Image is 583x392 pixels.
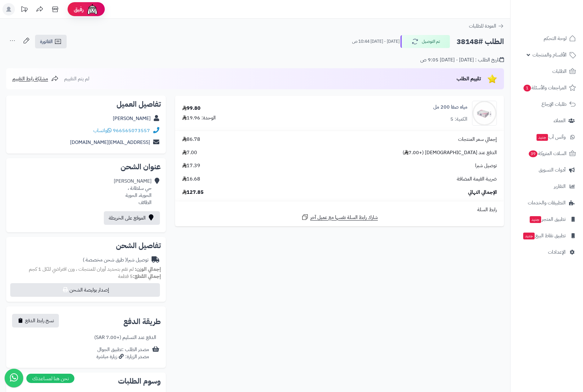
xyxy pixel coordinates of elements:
[514,130,579,145] a: وآتس آبجديد
[35,35,67,48] a: الفاتورة
[86,3,99,16] img: ai-face.png
[25,317,54,324] span: نسخ رابط الدفع
[420,56,504,64] div: تاريخ الطلب : [DATE] - [DATE] 9:05 ص
[74,6,84,13] span: رفيق
[182,114,216,122] div: الوحدة: 19.96
[352,38,400,45] small: [DATE] - [DATE] 10:44 ص
[514,212,579,227] a: تطبيق المتجرجديد
[523,83,567,92] span: المراجعات والأسئلة
[400,35,450,48] button: تم التوصيل
[514,245,579,260] a: الإعدادات
[528,198,566,207] span: التطبيقات والخدمات
[94,334,156,341] div: الدفع عند التسليم (+7.00 SAR)
[113,127,150,134] a: 966565073557
[468,189,497,196] span: الإجمالي النهائي
[16,3,32,17] a: تحديثات المنصة
[11,100,161,108] h2: تفاصيل العميل
[544,34,567,43] span: لوحة التحكم
[40,38,53,45] span: الفاتورة
[12,314,59,327] button: نسخ رابط الدفع
[178,206,501,213] div: رابط السلة
[514,80,579,95] a: المراجعات والأسئلة1
[539,166,566,174] span: أدوات التسويق
[529,150,537,157] span: 39
[11,242,161,249] h2: تفاصيل الشحن
[135,265,161,273] strong: إجمالي الوزن:
[11,163,161,171] h2: عنوان الشحن
[457,75,481,82] span: تقييم الطلب
[532,51,567,59] span: الأقسام والمنتجات
[457,176,497,183] span: ضريبة القيمة المضافة
[548,248,566,256] span: الإعدادات
[11,377,161,385] h2: وسوم الطلبات
[83,256,148,264] div: توصيل شبرا
[96,353,149,360] div: مصدر الزيارة: زيارة مباشرة
[475,162,497,169] span: توصيل شبرا
[93,127,112,134] a: واتساب
[114,178,152,206] div: [PERSON_NAME] حي سلطانة ، الحوية، الحوية الطائف
[523,233,535,239] span: جديد
[514,97,579,112] a: طلبات الإرجاع
[457,35,504,48] h2: الطلب #38148
[469,22,504,30] a: العودة للطلبات
[310,214,378,221] span: شارك رابط السلة نفسها مع عميل آخر
[523,85,531,91] span: 1
[514,146,579,161] a: السلات المتروكة39
[12,75,59,82] a: مشاركة رابط التقييم
[182,176,200,183] span: 16.68
[96,346,149,360] div: مصدر الطلب :تطبيق الجوال
[64,75,89,82] span: لم يتم التقييم
[450,116,467,123] div: الكمية: 5
[469,22,496,30] span: العودة للطلبات
[514,64,579,79] a: الطلبات
[29,265,134,273] span: لم تقم بتحديد أوزان للمنتجات ، وزن افتراضي للكل 1 كجم
[182,136,200,143] span: 86.78
[104,211,160,225] a: الموقع على الخريطة
[182,189,204,196] span: 127.85
[537,134,548,141] span: جديد
[536,133,566,141] span: وآتس آب
[182,149,197,156] span: 7.00
[403,149,497,156] span: الدفع عند [DEMOGRAPHIC_DATA] (+7.00 )
[458,136,497,143] span: إجمالي سعر المنتجات
[12,75,48,82] span: مشاركة رابط التقييم
[433,104,467,111] a: مياه صفا 200 مل
[554,116,566,125] span: العملاء
[514,228,579,243] a: تطبيق نقاط البيعجديد
[514,113,579,128] a: العملاء
[514,179,579,194] a: التقارير
[10,283,160,297] button: إصدار بوليصة الشحن
[523,231,566,240] span: تطبيق نقاط البيع
[133,273,161,280] strong: إجمالي القطع:
[83,256,127,264] span: ( طرق شحن مخصصة )
[182,105,201,112] div: 99.80
[528,149,567,158] span: السلات المتروكة
[541,100,567,109] span: طلبات الإرجاع
[113,115,151,122] a: [PERSON_NAME]
[118,273,161,280] small: 5 قطعة
[530,216,541,223] span: جديد
[70,139,150,146] a: [EMAIL_ADDRESS][DOMAIN_NAME]
[554,182,566,191] span: التقارير
[472,101,497,126] img: 1665301342-1612255245_SAFA-48-500x500-90x90.png
[123,318,161,325] h2: طريقة الدفع
[301,213,378,221] a: شارك رابط السلة نفسها مع عميل آخر
[514,195,579,210] a: التطبيقات والخدمات
[182,162,200,169] span: 17.39
[514,163,579,177] a: أدوات التسويق
[514,31,579,46] a: لوحة التحكم
[541,16,577,29] img: logo-2.png
[529,215,566,224] span: تطبيق المتجر
[552,67,567,76] span: الطلبات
